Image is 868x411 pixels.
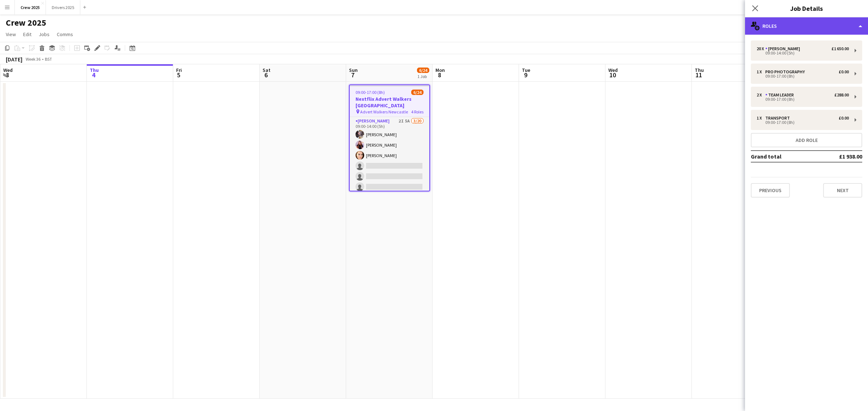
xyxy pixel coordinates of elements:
[607,71,618,79] span: 10
[6,17,46,28] h1: Crew 2025
[417,74,429,79] div: 1 Job
[3,67,13,73] span: Wed
[757,116,765,121] div: 1 x
[435,67,445,73] span: Mon
[24,56,42,62] span: Week 36
[36,30,52,39] a: Jobs
[757,74,849,78] div: 09:00-17:00 (8h)
[757,46,765,51] div: 20 x
[89,71,99,79] span: 4
[349,85,430,191] app-job-card: 09:00-17:00 (8h)6/24Nextflix Advert Walkers [GEOGRAPHIC_DATA] Advert Walkers Newcastle4 Roles[PER...
[39,31,50,38] span: Jobs
[751,151,817,162] td: Grand total
[261,71,271,79] span: 6
[350,117,429,341] app-card-role: [PERSON_NAME]2I5A3/2009:00-14:00 (5h)[PERSON_NAME][PERSON_NAME][PERSON_NAME]
[176,67,182,73] span: Fri
[6,31,16,38] span: View
[411,109,424,114] span: 4 Roles
[757,51,849,55] div: 09:00-14:00 (5h)
[46,0,80,14] button: Drivers 2025
[839,116,849,121] div: £0.00
[765,116,793,121] div: Transport
[745,17,868,35] div: Roles
[3,30,19,39] a: View
[751,183,790,198] button: Previous
[694,71,704,79] span: 11
[834,92,849,98] div: £288.00
[175,71,182,79] span: 5
[356,90,385,95] span: 09:00-17:00 (8h)
[45,56,52,62] div: BST
[817,151,862,162] td: £1 938.00
[57,31,73,38] span: Comms
[823,183,862,198] button: Next
[751,133,862,147] button: Add role
[54,30,76,39] a: Comms
[15,0,46,14] button: Crew 2025
[839,69,849,74] div: £0.00
[765,69,808,74] div: Pro Photography
[23,31,31,38] span: Edit
[20,30,34,39] a: Edit
[2,71,13,79] span: 3
[411,90,424,95] span: 6/24
[434,71,445,79] span: 8
[765,46,803,51] div: [PERSON_NAME]
[263,67,271,73] span: Sat
[831,46,849,51] div: £1 650.00
[90,67,99,73] span: Thu
[745,4,868,13] h3: Job Details
[349,67,358,73] span: Sun
[695,67,704,73] span: Thu
[522,67,530,73] span: Tue
[765,92,797,98] div: Team Leader
[6,56,22,63] div: [DATE]
[417,68,429,73] span: 6/24
[350,96,429,109] h3: Nextflix Advert Walkers [GEOGRAPHIC_DATA]
[757,121,849,124] div: 09:00-17:00 (8h)
[608,67,618,73] span: Wed
[360,109,408,114] span: Advert Walkers Newcastle
[757,98,849,101] div: 09:00-17:00 (8h)
[757,92,765,98] div: 2 x
[757,69,765,74] div: 1 x
[521,71,530,79] span: 9
[348,71,358,79] span: 7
